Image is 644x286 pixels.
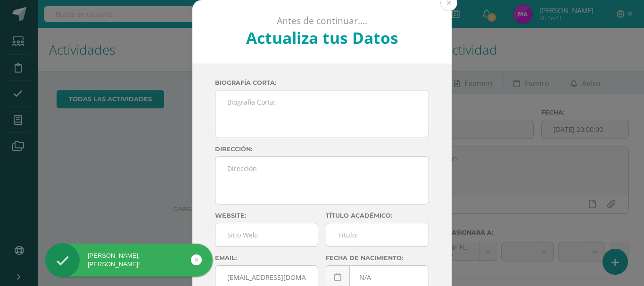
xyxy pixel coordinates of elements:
input: Titulo: [326,223,429,246]
p: Antes de continuar.... [218,15,427,27]
h2: Actualiza tus Datos [218,27,427,49]
label: Website: [215,212,318,219]
label: Título académico: [326,212,429,219]
label: Biografía corta: [215,79,429,86]
label: Email: [215,254,318,261]
label: Dirección: [215,146,429,153]
label: Fecha de nacimiento: [326,254,429,261]
div: [PERSON_NAME], [PERSON_NAME]! [45,252,213,269]
input: Sitio Web: [215,223,318,246]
